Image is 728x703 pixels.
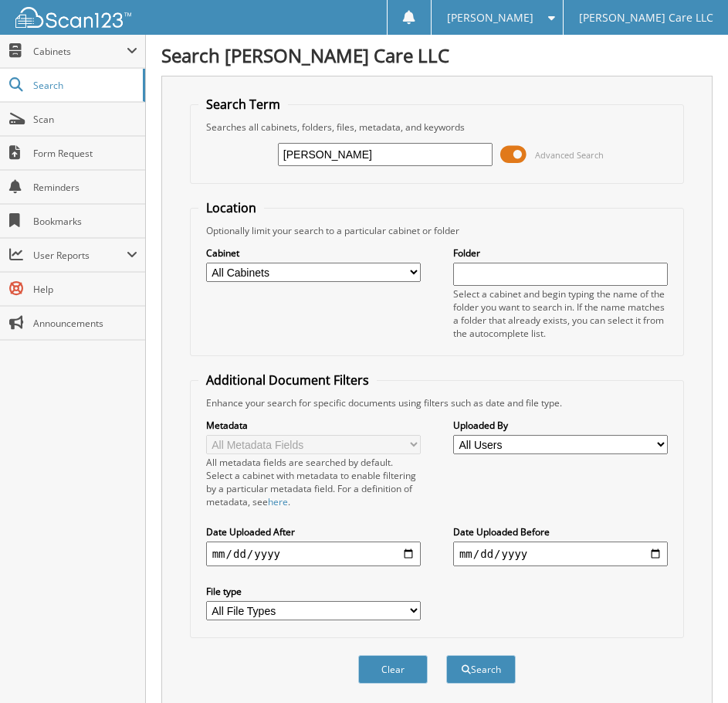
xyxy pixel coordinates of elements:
[198,121,676,134] div: Searches all cabinets, folders, files, metadata, and keywords
[358,655,428,684] button: Clear
[33,283,137,296] span: Help
[33,181,137,194] span: Reminders
[198,396,676,409] div: Enhance your search for specific documents using filters such as date and file type.
[33,249,127,262] span: User Reports
[453,287,668,340] div: Select a cabinet and begin typing the name of the folder you want to search in. If the name match...
[206,246,421,260] label: Cabinet
[33,45,127,58] span: Cabinets
[33,113,137,126] span: Scan
[198,372,377,389] legend: Additional Document Filters
[446,655,516,684] button: Search
[579,13,713,22] span: [PERSON_NAME] Care LLC
[33,79,135,92] span: Search
[206,542,421,566] input: start
[453,542,668,566] input: end
[268,495,288,508] a: here
[198,96,288,113] legend: Search Term
[33,215,137,228] span: Bookmarks
[453,525,668,538] label: Date Uploaded Before
[447,13,533,22] span: [PERSON_NAME]
[535,149,604,161] span: Advanced Search
[198,224,676,237] div: Optionally limit your search to a particular cabinet or folder
[453,246,668,260] label: Folder
[206,419,421,432] label: Metadata
[33,317,137,330] span: Announcements
[33,147,137,160] span: Form Request
[161,42,713,68] h1: Search [PERSON_NAME] Care LLC
[206,456,421,508] div: All metadata fields are searched by default. Select a cabinet with metadata to enable filtering b...
[206,585,421,598] label: File type
[206,525,421,538] label: Date Uploaded After
[15,7,131,28] img: scan123-logo-white.svg
[651,629,728,703] iframe: Chat Widget
[453,419,668,432] label: Uploaded By
[198,199,264,216] legend: Location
